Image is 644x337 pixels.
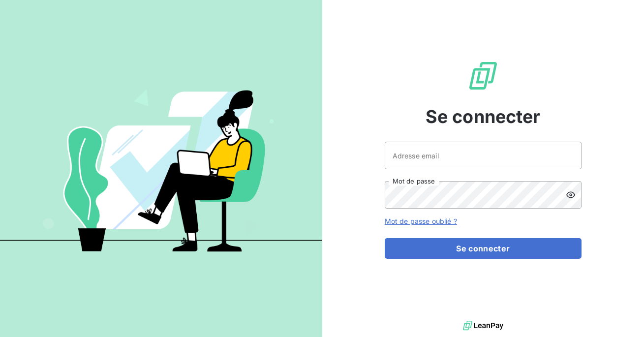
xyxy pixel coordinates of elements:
[467,60,499,92] img: Logo LeanPay
[385,217,457,225] a: Mot de passe oublié ?
[463,318,503,333] img: logo
[426,103,541,130] span: Se connecter
[385,238,582,259] button: Se connecter
[385,142,582,169] input: placeholder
